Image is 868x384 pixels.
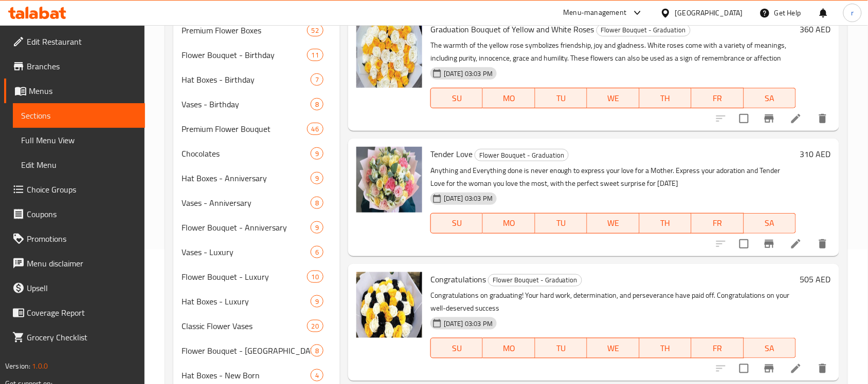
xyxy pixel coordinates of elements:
span: Menu disclaimer [27,257,137,270]
button: Branch-specific-item [757,356,782,381]
div: Hat Boxes - New Born [182,369,311,381]
span: Upsell [27,282,137,294]
span: Flower Bouquet - Graduation [489,274,582,286]
div: Flower Bouquet - Anniversary [182,221,311,234]
a: Full Menu View [13,128,145,152]
span: Hat Boxes - Anniversary [182,172,311,184]
button: MO [483,213,535,234]
div: items [311,147,323,160]
img: Tender Love [356,147,422,213]
span: Coupons [27,208,137,220]
span: SA [748,341,792,356]
span: Full Menu View [21,134,137,146]
div: items [311,246,323,258]
div: items [311,73,323,86]
span: TH [644,91,688,106]
button: Branch-specific-item [757,232,782,256]
div: Flower Bouquet - Birthday [182,49,306,61]
span: 10 [308,272,323,282]
h6: 505 AED [800,272,831,286]
span: Chocolates [182,147,311,160]
a: Edit menu item [790,238,802,250]
div: Flower Bouquet - New Born [182,344,311,357]
div: Flower Bouquet - [GEOGRAPHIC_DATA]8 [173,338,340,363]
button: MO [483,338,535,358]
span: TU [539,216,583,231]
div: Flower Bouquet - Luxury10 [173,264,340,289]
p: The warmth of the yellow rose symbolizes friendship, joy and gladness. White roses come with a va... [430,39,796,65]
button: SA [744,213,796,234]
div: Vases - Birthday8 [173,92,340,117]
span: TU [539,341,583,356]
a: Promotions [4,226,145,251]
div: Premium Flower Bouquet46 [173,117,340,141]
span: Sections [21,109,137,122]
span: 6 [311,247,323,257]
div: items [311,98,323,110]
a: Menu disclaimer [4,251,145,276]
span: Coverage Report [27,306,137,319]
div: Vases - Luxury6 [173,240,340,264]
span: Promotions [27,233,137,245]
a: Edit Restaurant [4,29,145,54]
span: TU [539,91,583,106]
button: SU [430,213,483,234]
button: SU [430,88,483,108]
button: TH [640,213,692,234]
span: Branches [27,60,137,72]
span: Hat Boxes - Luxury [182,295,311,308]
span: Premium Flower Boxes [182,24,306,36]
button: Branch-specific-item [757,106,782,131]
div: Premium Flower Bouquet [182,123,306,135]
span: Flower Bouquet - Graduation [597,24,690,36]
div: Premium Flower Boxes52 [173,18,340,43]
span: Vases - Luxury [182,246,311,258]
button: MO [483,88,535,108]
span: FR [696,216,739,231]
span: Select to update [733,233,755,255]
span: WE [591,341,635,356]
span: 7 [311,75,323,85]
span: FR [696,341,739,356]
div: Vases - Anniversary8 [173,190,340,215]
span: SU [435,91,479,106]
span: Flower Bouquet - [GEOGRAPHIC_DATA] [182,344,311,357]
span: Vases - Anniversary [182,197,311,209]
img: Graduation Bouquet of Yellow and White Roses [356,22,422,88]
div: Flower Bouquet - Birthday11 [173,43,340,67]
button: FR [692,338,744,358]
span: [DATE] 03:03 PM [440,194,497,203]
a: Coupons [4,202,145,226]
span: r [851,7,854,18]
button: SU [430,338,483,358]
div: Flower Bouquet - Graduation [475,149,569,161]
span: 9 [311,149,323,159]
span: Congratulations [430,272,486,287]
span: MO [487,91,531,106]
button: TU [535,338,587,358]
div: Flower Bouquet - Anniversary9 [173,215,340,240]
span: WE [591,216,635,231]
a: Branches [4,54,145,79]
span: SU [435,341,479,356]
span: 46 [308,124,323,134]
div: items [307,123,323,135]
div: Hat Boxes - Anniversary9 [173,166,340,190]
div: Flower Bouquet - Graduation [596,24,691,36]
div: items [307,320,323,332]
span: Hat Boxes - Birthday [182,73,311,86]
div: items [311,197,323,209]
span: SA [748,216,792,231]
span: 8 [311,346,323,356]
span: Edit Menu [21,159,137,171]
span: TH [644,341,688,356]
span: Choice Groups [27,183,137,196]
div: Hat Boxes - Birthday7 [173,67,340,92]
a: Sections [13,103,145,128]
p: Congratulations on graduating! Your hard work, determination, and perseverance have paid off. Con... [430,289,796,315]
span: SA [748,91,792,106]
